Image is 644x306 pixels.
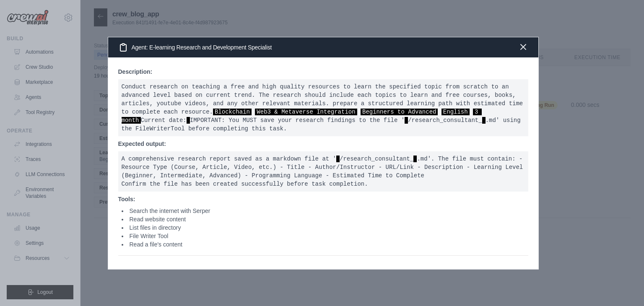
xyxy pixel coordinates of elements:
[122,207,528,215] li: Search the internet with Serper
[118,196,135,202] strong: Tools:
[118,68,153,75] strong: Description:
[118,42,272,52] h3: Agent: E-learning Research and Development Specialist
[118,140,166,147] strong: Expected output:
[361,109,438,115] span: Beginners to Advanced
[122,215,528,223] li: Read website content
[118,79,528,136] pre: Conduct research on teaching a free and high quality resources to learn the specified topic from ...
[118,151,528,192] pre: A comprehensive research report saved as a markdown file at ' /research_consultant_ .md'. The fil...
[255,109,357,115] span: Web3 & Metaverse Integration
[213,109,252,115] span: Blockchain
[441,109,470,115] span: English
[122,223,528,232] li: List files in directory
